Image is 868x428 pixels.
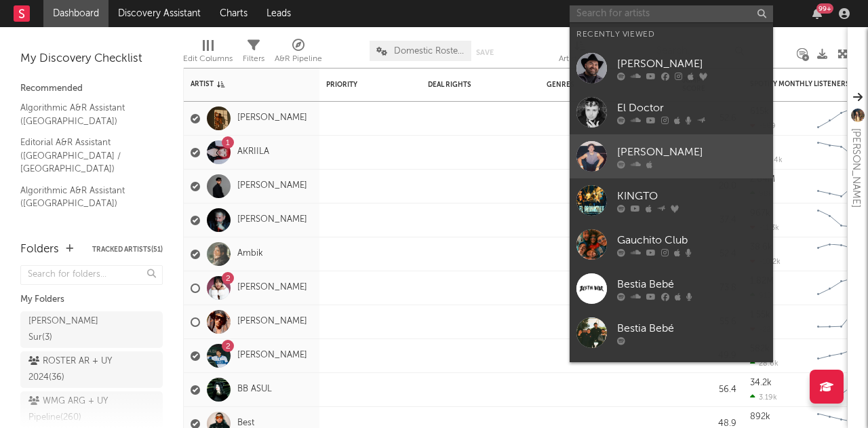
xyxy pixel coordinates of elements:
[20,51,163,67] div: My Discovery Checklist
[617,276,766,292] div: Bestia Bebé
[183,34,233,73] div: Edit Columns
[570,311,773,355] a: Bestia Bebé
[28,313,124,346] div: [PERSON_NAME] Sur ( 3 )
[237,113,307,124] a: [PERSON_NAME]
[237,248,263,260] a: Ambik
[570,267,773,311] a: Bestia Bebé
[237,214,307,226] a: [PERSON_NAME]
[570,178,773,222] a: KINGTO
[559,34,601,73] div: Artist (Artist)
[570,134,773,178] a: [PERSON_NAME]
[20,100,149,128] a: Algorithmic A&R Assistant ([GEOGRAPHIC_DATA])
[20,81,163,97] div: Recommended
[275,51,322,67] div: A&R Pipeline
[20,183,149,211] a: Algorithmic A&R Assistant ([GEOGRAPHIC_DATA])
[237,282,307,294] a: [PERSON_NAME]
[617,144,766,160] div: [PERSON_NAME]
[191,80,292,88] div: Artist
[243,51,264,67] div: Filters
[428,81,499,89] div: Deal Rights
[20,391,163,428] a: WMG ARG + UY Pipeline(260)
[243,34,264,73] div: Filters
[750,393,777,402] div: 3.19k
[28,393,124,426] div: WMG ARG + UY Pipeline ( 260 )
[812,8,822,19] button: 99+
[617,56,766,72] div: [PERSON_NAME]
[570,46,773,90] a: [PERSON_NAME]
[237,384,272,395] a: BB ASUL
[20,241,59,258] div: Folders
[20,292,163,308] div: My Folders
[476,49,494,56] button: Save
[576,26,766,43] div: Recently Viewed
[28,353,124,386] div: ROSTER AR + UY 2024 ( 36 )
[92,246,163,253] button: Tracked Artists(51)
[570,5,773,22] input: Search for artists
[750,412,770,421] div: 892k
[750,80,852,88] div: Spotify Monthly Listeners
[559,51,601,67] div: Artist (Artist)
[617,320,766,336] div: Bestia Bebé
[237,147,269,158] a: AKRIILA
[617,188,766,204] div: KINGTO
[682,382,736,398] div: 56.4
[20,311,163,348] a: [PERSON_NAME] Sur(3)
[326,81,380,89] div: Priority
[617,232,766,248] div: Gauchito Club
[617,100,766,116] div: El Doctor
[275,34,322,73] div: A&R Pipeline
[237,350,307,362] a: [PERSON_NAME]
[547,81,635,89] div: Genres
[183,51,233,67] div: Edit Columns
[20,351,163,388] a: ROSTER AR + UY 2024(36)
[750,378,772,387] div: 34.2k
[750,359,778,368] div: 28.6k
[570,355,773,409] a: [PERSON_NAME] y los Camperos del Chamamé
[848,128,864,208] div: [PERSON_NAME]
[617,362,766,394] div: [PERSON_NAME] y los Camperos del Chamamé
[237,180,307,192] a: [PERSON_NAME]
[570,90,773,134] a: El Doctor
[20,135,149,176] a: Editorial A&R Assistant ([GEOGRAPHIC_DATA] / [GEOGRAPHIC_DATA])
[237,316,307,328] a: [PERSON_NAME]
[20,265,163,285] input: Search for folders...
[394,47,465,56] span: Domestic Roster Review - Priority
[570,222,773,267] a: Gauchito Club
[816,3,833,14] div: 99 +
